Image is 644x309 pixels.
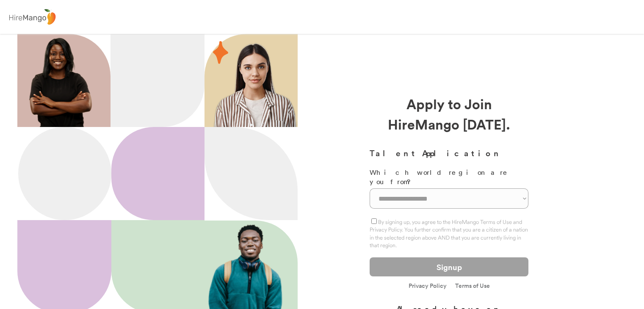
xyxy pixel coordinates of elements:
[455,283,490,289] a: Terms of Use
[370,147,528,159] h3: Talent Application
[213,41,228,64] img: 29
[19,34,102,127] img: 200x220.png
[213,42,298,127] img: hispanic%20woman.png
[370,94,528,134] div: Apply to Join HireMango [DATE].
[370,257,528,276] button: Signup
[409,283,447,290] a: Privacy Policy
[370,218,528,248] label: By signing up, you agree to the HireMango Terms of Use and Privacy Policy. You further confirm th...
[6,7,58,27] img: logo%20-%20hiremango%20gray.png
[18,127,111,220] img: Ellipse%2012
[370,168,528,187] div: Which world region are you from?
